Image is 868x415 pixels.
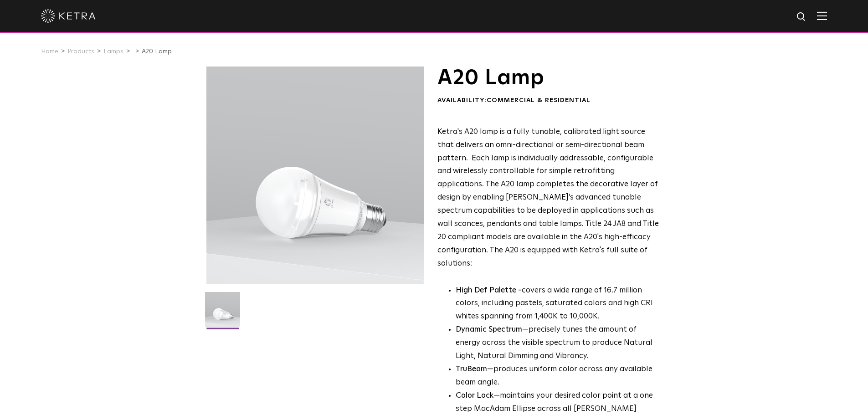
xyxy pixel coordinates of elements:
strong: Dynamic Spectrum [456,326,522,333]
span: Ketra's A20 lamp is a fully tunable, calibrated light source that delivers an omni-directional or... [437,128,659,267]
li: —produces uniform color across any available beam angle. [456,363,659,389]
strong: Color Lock [456,392,493,400]
a: Lamps [103,48,123,55]
a: Home [41,48,58,55]
img: ketra-logo-2019-white [41,9,96,23]
a: Products [67,48,94,55]
a: A20 Lamp [142,48,172,55]
img: Hamburger%20Nav.svg [817,11,827,20]
span: Commercial & Residential [487,97,591,103]
div: Availability: [437,96,659,105]
strong: High Def Palette - [456,287,522,294]
li: —precisely tunes the amount of energy across the visible spectrum to produce Natural Light, Natur... [456,323,659,363]
img: search icon [796,11,807,23]
strong: TruBeam [456,365,487,373]
p: covers a wide range of 16.7 million colors, including pastels, saturated colors and high CRI whit... [456,284,659,324]
h1: A20 Lamp [437,67,659,89]
img: A20-Lamp-2021-Web-Square [205,292,240,334]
